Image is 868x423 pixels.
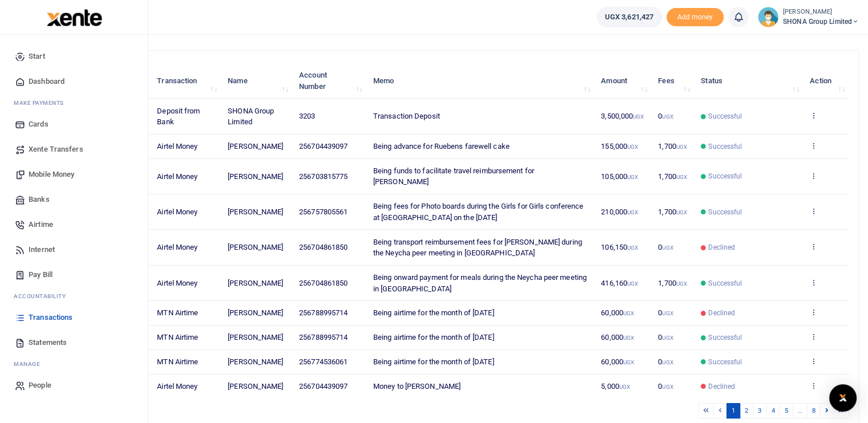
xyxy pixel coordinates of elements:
span: Being advance for Ruebens farewell cake [373,142,510,151]
span: Successful [708,332,742,343]
span: 256774536061 [299,357,348,366]
span: 60,000 [601,333,634,341]
li: M [9,94,139,112]
span: Deposit from Bank [157,107,200,127]
span: Statements [29,337,67,348]
span: [PERSON_NAME] [228,357,283,366]
span: Airtel Money [157,172,197,181]
span: [PERSON_NAME] [228,382,283,391]
span: anage [19,360,41,368]
span: ake Payments [19,99,64,107]
span: 0 [658,333,673,341]
small: UGX [627,174,638,180]
span: Airtel Money [157,208,197,216]
span: 416,160 [601,279,638,287]
span: 256788995714 [299,333,348,341]
span: Successful [708,357,742,367]
span: Being funds to facilitate travel reimbursement for [PERSON_NAME] [373,166,534,186]
span: 105,000 [601,172,638,181]
div: Showing 1 to 10 of 79 entries [53,402,380,420]
li: Ac [9,287,139,305]
span: Internet [29,244,55,255]
span: Successful [708,207,742,217]
th: Transaction: activate to sort column ascending [151,63,221,99]
span: MTN Airtime [157,333,198,341]
span: Successful [708,171,742,181]
a: 2 [740,403,753,418]
span: Declined [708,308,735,318]
small: UGX [676,144,687,150]
small: UGX [627,209,638,215]
span: Successful [708,278,742,288]
span: 210,000 [601,208,638,216]
span: Pay Bill [29,269,53,280]
li: Wallet ballance [592,7,667,27]
span: UGX 3,621,427 [605,11,653,23]
span: Airtel Money [157,142,197,151]
th: Account Number: activate to sort column ascending [293,63,367,99]
a: Banks [9,187,139,212]
a: logo-small logo-large logo-large [46,13,102,21]
span: 256704861850 [299,243,348,251]
span: 256703815775 [299,172,348,181]
a: Add money [667,12,724,21]
span: Successful [708,141,742,152]
span: Airtel Money [157,382,197,391]
span: 256788995714 [299,308,348,317]
small: UGX [627,280,638,287]
span: MTN Airtime [157,308,198,317]
th: Amount: activate to sort column ascending [595,63,652,99]
span: SHONA Group Limited [228,107,274,127]
li: M [9,355,139,373]
span: 60,000 [601,308,634,317]
span: 256704439097 [299,142,348,151]
th: Action: activate to sort column ascending [804,63,849,99]
span: Being airtime for the month of [DATE] [373,357,494,366]
a: profile-user [PERSON_NAME] SHONA Group Limited [758,7,859,27]
span: countability [22,292,66,300]
span: Transaction Deposit [373,112,440,120]
a: 1 [726,403,740,418]
span: [PERSON_NAME] [228,172,283,181]
span: Start [29,51,45,62]
small: UGX [662,359,673,365]
span: Being airtime for the month of [DATE] [373,308,494,317]
span: 256757805561 [299,208,348,216]
small: UGX [662,310,673,316]
a: Xente Transfers [9,137,139,162]
span: 0 [658,243,673,251]
span: Money to [PERSON_NAME] [373,382,461,391]
small: UGX [662,384,673,390]
span: Airtime [29,219,53,230]
small: UGX [633,113,644,120]
img: profile-user [758,7,778,27]
span: [PERSON_NAME] [228,243,283,251]
span: 5,000 [601,382,630,391]
small: UGX [623,310,634,316]
th: Status: activate to sort column ascending [695,63,804,99]
span: Airtel Money [157,279,197,287]
a: Pay Bill [9,262,139,287]
span: Being airtime for the month of [DATE] [373,333,494,341]
span: 155,000 [601,142,638,151]
span: 60,000 [601,357,634,366]
span: Being onward payment for meals during the Neycha peer meeting in [GEOGRAPHIC_DATA] [373,273,587,293]
li: Toup your wallet [667,8,724,27]
small: UGX [627,144,638,150]
span: 1,700 [658,142,687,151]
span: [PERSON_NAME] [228,208,283,216]
small: UGX [627,245,638,251]
a: Statements [9,330,139,355]
span: 0 [658,112,673,120]
th: Memo: activate to sort column ascending [367,63,595,99]
span: 256704439097 [299,382,348,391]
a: 5 [779,403,793,418]
span: [PERSON_NAME] [228,279,283,287]
a: Internet [9,237,139,262]
span: Declined [708,381,735,392]
th: Name: activate to sort column ascending [221,63,293,99]
span: MTN Airtime [157,357,198,366]
span: 3,500,000 [601,112,644,120]
small: UGX [676,280,687,287]
small: UGX [623,335,634,341]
